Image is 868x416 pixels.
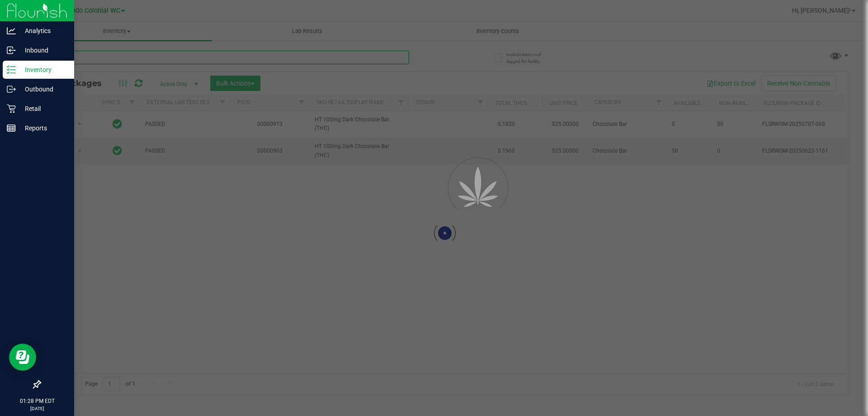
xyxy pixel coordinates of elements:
[4,405,70,412] p: [DATE]
[16,64,70,75] p: Inventory
[7,46,16,55] inline-svg: Inbound
[7,104,16,113] inline-svg: Retail
[7,26,16,35] inline-svg: Analytics
[7,124,16,133] inline-svg: Reports
[7,65,16,74] inline-svg: Inventory
[16,25,70,36] p: Analytics
[7,85,16,94] inline-svg: Outbound
[16,103,70,114] p: Retail
[9,344,36,371] iframe: Resource center
[4,397,70,405] p: 01:28 PM EDT
[16,84,70,95] p: Outbound
[16,45,70,56] p: Inbound
[16,123,70,134] p: Reports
